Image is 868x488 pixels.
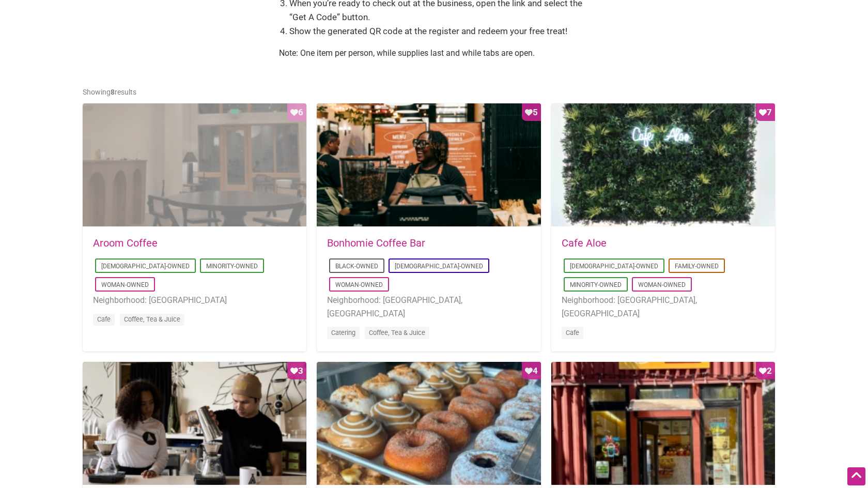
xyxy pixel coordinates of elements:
[395,263,483,270] a: [DEMOGRAPHIC_DATA]-Owned
[675,263,719,270] a: Family-Owned
[289,24,589,38] li: Show the generated QR code at the register and redeem your free treat!
[638,281,686,288] a: Woman-Owned
[93,237,158,249] a: Aroom Coffee
[93,294,296,307] li: Neighborhood: [GEOGRAPHIC_DATA]
[101,263,190,270] a: [DEMOGRAPHIC_DATA]-Owned
[335,281,383,288] a: Woman-Owned
[97,315,111,323] a: Cafe
[101,281,149,288] a: Woman-Owned
[562,294,765,320] li: Neighborhood: [GEOGRAPHIC_DATA], [GEOGRAPHIC_DATA]
[111,88,115,96] b: 8
[335,263,378,270] a: Black-Owned
[369,329,425,337] a: Coffee, Tea & Juice
[570,281,622,288] a: Minority-Owned
[562,237,607,249] a: Cafe Aloe
[327,294,530,320] li: Neighborhood: [GEOGRAPHIC_DATA], [GEOGRAPHIC_DATA]
[206,263,258,270] a: Minority-Owned
[124,315,180,323] a: Coffee, Tea & Juice
[327,237,425,249] a: Bonhomie Coffee Bar
[570,263,658,270] a: [DEMOGRAPHIC_DATA]-Owned
[83,88,136,96] span: Showing results
[279,47,589,60] p: Note: One item per person, while supplies last and while tabs are open.
[331,329,355,337] a: Catering
[847,467,865,485] div: Scroll Back to Top
[566,329,579,337] a: Cafe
